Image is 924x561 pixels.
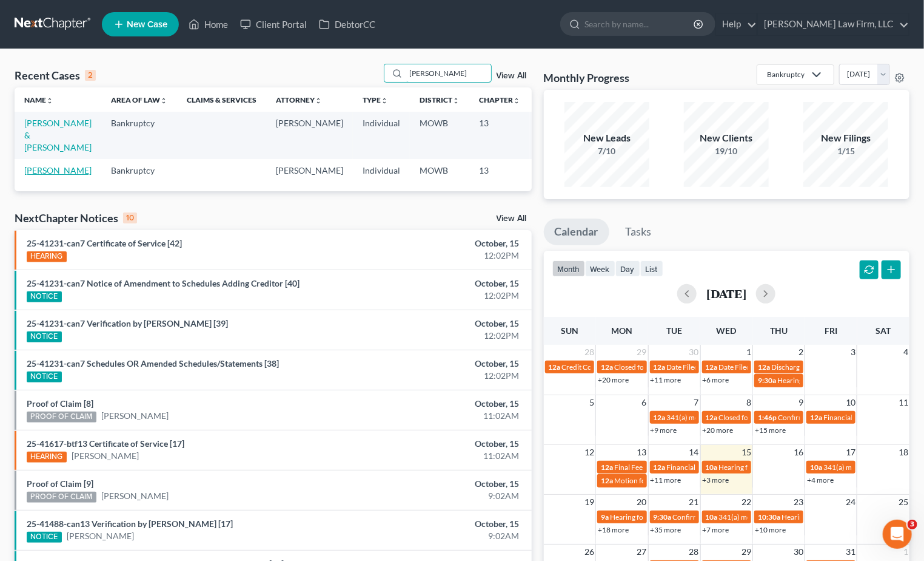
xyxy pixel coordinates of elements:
[778,413,913,422] span: Confirmation hearing for Apple Central KC
[706,287,746,300] h2: [DATE]
[530,112,624,158] td: [PHONE_NUMBER]
[363,370,520,382] div: 12:02PM
[27,358,279,369] a: 25-41231-can7 Schedules OR Amended Schedules/Statements [38]
[636,495,648,509] span: 20
[667,463,808,472] span: Financial Management for [PERSON_NAME]
[583,495,595,509] span: 19
[755,426,786,435] a: +15 more
[363,518,520,530] div: October, 15
[740,545,752,559] span: 29
[688,445,700,460] span: 14
[641,395,648,410] span: 6
[363,277,520,290] div: October, 15
[897,495,909,509] span: 25
[810,413,822,422] span: 12a
[160,97,167,104] i: unfold_more
[101,112,177,158] td: Bankruptcy
[513,97,520,104] i: unfold_more
[313,13,381,35] a: DebtorCC
[101,490,169,502] a: [PERSON_NAME]
[111,95,167,104] a: Area of Lawunfold_more
[640,260,663,277] button: list
[651,525,681,534] a: +35 more
[803,145,888,157] div: 1/15
[27,318,228,328] a: 25-41231-can7 Verification by [PERSON_NAME] [39]
[363,318,520,330] div: October, 15
[845,445,857,460] span: 17
[845,395,857,410] span: 10
[72,450,139,462] a: [PERSON_NAME]
[27,478,93,489] a: Proof of Claim [9]
[363,290,520,302] div: 12:02PM
[845,545,857,559] span: 31
[276,95,322,104] a: Attorneyunfold_more
[27,372,62,382] div: NOTICE
[902,545,909,559] span: 1
[363,450,520,462] div: 11:02AM
[15,211,137,225] div: NextChapter Notices
[363,250,520,262] div: 12:02PM
[598,375,629,384] a: +20 more
[266,159,353,182] td: [PERSON_NAME]
[410,112,469,158] td: MOWB
[24,95,53,104] a: Nameunfold_more
[803,131,888,145] div: New Filings
[745,395,752,410] span: 8
[127,20,167,29] span: New Case
[706,463,718,472] span: 10a
[825,325,837,336] span: Fri
[101,410,169,422] a: [PERSON_NAME]
[615,219,663,245] a: Tasks
[614,476,842,485] span: Motion for Entry of Discharge for [PERSON_NAME] & [PERSON_NAME]
[703,426,734,435] a: +20 more
[792,545,805,559] span: 30
[27,438,184,449] a: 25-41617-btf13 Certificate of Service [17]
[363,478,520,490] div: October, 15
[755,525,786,534] a: +10 more
[363,530,520,542] div: 9:02AM
[719,362,885,372] span: Date Filed for [PERSON_NAME] & [PERSON_NAME]
[353,112,410,158] td: Individual
[27,251,67,262] div: HEARING
[673,512,811,522] span: Confirmation hearing for [PERSON_NAME]
[807,475,834,484] a: +4 more
[703,525,729,534] a: +7 more
[381,97,388,104] i: unfold_more
[27,291,62,302] div: NOTICE
[666,325,682,336] span: Tue
[363,95,388,104] a: Typeunfold_more
[782,512,864,522] span: Hearing for 1 Big Red, LLC
[758,512,780,522] span: 10:30a
[636,545,648,559] span: 27
[797,345,805,359] span: 2
[564,131,649,145] div: New Leads
[897,395,909,410] span: 11
[27,532,62,543] div: NOTICE
[792,445,805,460] span: 16
[363,398,520,410] div: October, 15
[363,237,520,250] div: October, 15
[654,413,666,422] span: 12a
[598,525,629,534] a: +18 more
[530,159,624,182] td: [PHONE_NUMBER]
[706,362,718,372] span: 12a
[601,476,613,485] span: 12a
[479,95,520,104] a: Chapterunfold_more
[719,512,900,522] span: 341(a) meeting for [PERSON_NAME] & [PERSON_NAME]
[667,362,768,372] span: Date Filed for [PERSON_NAME]
[688,545,700,559] span: 28
[420,95,460,104] a: Districtunfold_more
[740,445,752,460] span: 15
[497,214,527,223] a: View All
[315,97,322,104] i: unfold_more
[651,426,677,435] a: +9 more
[46,97,53,104] i: unfold_more
[469,112,530,158] td: 13
[24,118,92,152] a: [PERSON_NAME] & [PERSON_NAME]
[758,376,776,385] span: 9:30a
[363,438,520,450] div: October, 15
[27,278,300,288] a: 25-41231-can7 Notice of Amendment to Schedules Adding Creditor [40]
[684,145,769,157] div: 19/10
[27,412,96,423] div: PROOF OF CLAIM
[27,238,182,248] a: 25-41231-can7 Certificate of Service [42]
